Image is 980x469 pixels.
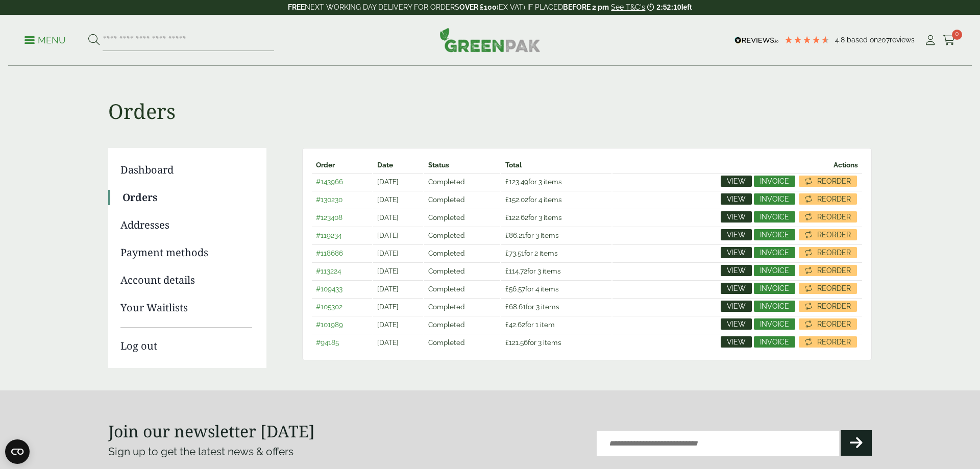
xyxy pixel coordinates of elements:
span: £ [505,320,509,329]
span: 42.62 [505,320,525,329]
span: View [727,320,746,328]
span: View [727,249,746,256]
span: 121.56 [505,338,528,347]
span: View [727,303,746,310]
a: View [721,193,752,205]
time: [DATE] [377,231,399,239]
span: Invoice [760,213,789,220]
time: [DATE] [377,195,399,204]
a: Orders [122,190,252,205]
a: Invoice [754,211,795,223]
a: #119234 [316,231,341,239]
span: Reorder [817,249,851,256]
a: See T&C's [611,3,645,11]
span: £ [505,249,509,257]
a: #143966 [316,178,343,186]
td: for 1 item [501,316,611,333]
span: 114.72 [505,267,527,275]
span: Reorder [817,267,851,274]
span: reviews [890,36,915,44]
span: Invoice [760,320,789,328]
a: View [721,283,752,294]
a: Invoice [754,176,795,187]
a: View [721,336,752,348]
span: Reorder [817,303,851,310]
a: Reorder [799,283,857,294]
a: Invoice [754,336,795,348]
span: 4.8 [835,36,847,44]
td: Completed [424,316,500,333]
time: [DATE] [377,338,399,347]
p: Menu [24,34,66,46]
td: Completed [424,227,500,243]
a: #123408 [316,213,342,221]
span: 68.61 [505,303,526,311]
span: left [681,3,692,11]
a: #101989 [316,320,343,329]
span: £ [505,231,509,239]
span: £ [505,303,509,311]
a: #105302 [316,303,342,311]
a: Invoice [754,193,795,205]
span: £ [505,267,509,275]
a: Log out [120,328,252,354]
span: Invoice [760,231,789,238]
time: [DATE] [377,213,399,221]
td: Completed [424,244,500,261]
span: View [727,178,746,185]
a: #118686 [316,249,343,257]
td: for 3 items [501,173,611,190]
span: Invoice [760,195,789,203]
a: Invoice [754,265,795,276]
span: View [727,195,746,203]
td: for 3 items [501,334,611,351]
time: [DATE] [377,303,399,311]
a: Reorder [799,211,857,223]
a: Invoice [754,283,795,294]
span: 123.49 [505,178,528,186]
span: 207 [878,36,890,44]
span: Reorder [817,213,851,220]
a: Reorder [799,301,857,312]
td: for 4 items [501,280,611,297]
span: 0 [952,30,962,40]
a: #130230 [316,195,342,204]
a: Your Waitlists [120,300,252,315]
a: Account details [120,273,252,288]
div: 4.79 Stars [784,35,830,44]
a: Dashboard [120,162,252,178]
span: View [727,285,746,292]
time: [DATE] [377,320,399,329]
span: View [727,267,746,274]
a: Addresses [120,217,252,233]
span: 73.51 [505,249,524,257]
a: View [721,247,752,258]
td: for 3 items [501,209,611,226]
span: Order [316,161,335,169]
td: for 3 items [501,262,611,279]
button: Open CMP widget [5,439,30,464]
a: Reorder [799,176,857,187]
td: Completed [424,334,500,351]
span: Invoice [760,178,789,185]
span: Based on [847,36,878,44]
td: for 4 items [501,191,611,208]
strong: FREE [288,3,305,11]
span: Reorder [817,285,851,292]
strong: BEFORE 2 pm [563,3,609,11]
span: Invoice [760,249,789,256]
a: View [721,301,752,312]
span: £ [505,338,509,347]
span: Date [377,161,393,169]
a: View [721,176,752,187]
td: Completed [424,280,500,297]
a: #109433 [316,285,342,293]
p: Sign up to get the latest news & offers [108,443,452,460]
td: for 3 items [501,298,611,315]
span: £ [505,195,509,204]
a: Reorder [799,247,857,258]
span: Invoice [760,303,789,310]
a: Menu [24,34,66,44]
a: Invoice [754,318,795,330]
a: Invoice [754,229,795,240]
